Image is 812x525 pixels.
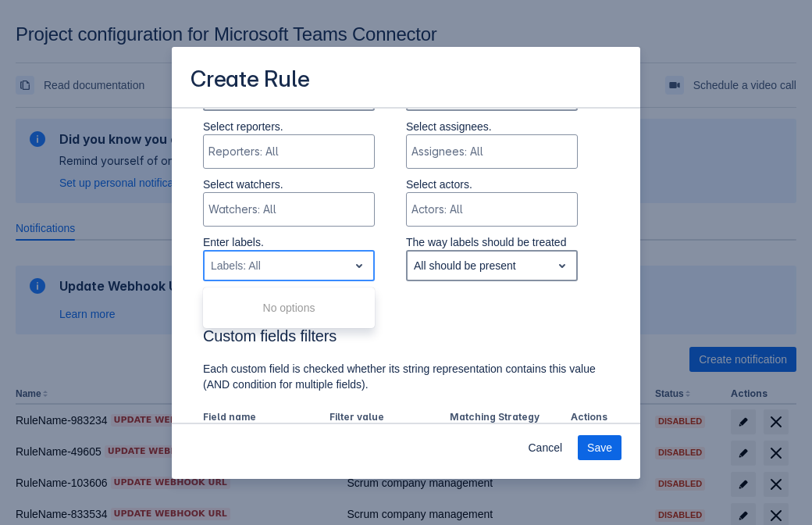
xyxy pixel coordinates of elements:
span: open [350,256,369,275]
p: Select assignees. [406,119,578,134]
p: Enter labels. [203,234,375,250]
span: Save [587,435,612,460]
th: Actions [564,408,609,428]
button: Save [578,435,621,460]
p: The way labels should be treated [406,234,578,250]
div: Labels: All [211,258,261,273]
h3: Create Rule [191,66,310,96]
p: Select actors. [406,177,578,192]
p: Select reporters. [203,119,375,134]
span: Cancel [528,435,562,460]
p: Select watchers. [203,177,375,192]
span: open [553,256,572,275]
p: Each custom field is checked whether its string representation contains this value (AND condition... [203,361,609,392]
th: Filter value [323,408,443,428]
th: Field name [203,408,323,428]
div: All should be present [414,259,516,272]
th: Matching Strategy [443,408,564,428]
h3: Custom fields filters [203,327,609,352]
div: No options [203,294,375,322]
button: Cancel [518,435,572,460]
